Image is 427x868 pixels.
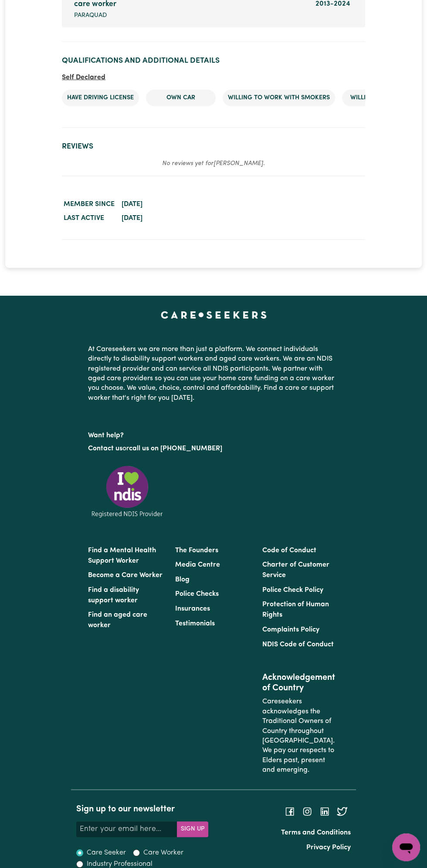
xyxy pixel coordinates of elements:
a: Contact us [88,445,122,452]
a: Follow Careseekers on Twitter [337,807,347,814]
h2: Acknowledgement of Country [262,672,339,693]
a: Privacy Policy [306,844,351,851]
a: Careseekers home page [161,311,267,318]
a: Media Centre [175,561,220,568]
a: Insurances [175,605,210,612]
a: Become a Care Worker [88,572,163,579]
em: No reviews yet for [PERSON_NAME] . [162,160,265,167]
h2: Qualifications and Additional Details [62,56,365,65]
li: Willing to work with smokers [223,90,335,106]
a: The Founders [175,547,218,554]
a: Protection of Human Rights [262,601,329,618]
h2: Sign up to our newsletter [76,804,208,814]
span: Paraquad [74,11,107,20]
li: Own Car [146,90,216,106]
span: 2013 - 2024 [315,0,350,7]
a: call us on [PHONE_NUMBER] [129,445,222,452]
dt: Last active [62,211,116,225]
span: Self Declared [62,74,105,81]
a: Find a Mental Health Support Worker [88,547,156,564]
label: Care Worker [143,848,183,858]
time: [DATE] [122,201,142,208]
a: Terms and Conditions [281,829,351,836]
p: Careseekers acknowledges the Traditional Owners of Country throughout [GEOGRAPHIC_DATA]. We pay o... [262,693,339,778]
dt: Member since [62,197,116,211]
a: Charter of Customer Service [262,561,329,579]
a: NDIS Code of Conduct [262,641,334,648]
a: Follow Careseekers on Facebook [285,807,295,814]
a: Find an aged care worker [88,611,147,629]
h2: Reviews [62,142,365,151]
li: Willing to drive [342,90,412,106]
p: At Careseekers we are more than just a platform. We connect individuals directly to disability su... [88,341,339,406]
a: Code of Conduct [262,547,316,554]
a: Follow Careseekers on Instagram [302,807,312,814]
a: Follow Careseekers on LinkedIn [319,807,330,814]
a: Blog [175,576,190,583]
a: Police Check Policy [262,587,323,594]
li: Have driving license [62,90,139,106]
p: Want help? [88,427,339,440]
iframe: Button to launch messaging window [392,833,420,861]
time: [DATE] [122,215,142,222]
img: Registered NDIS provider [88,464,166,519]
p: or [88,440,339,457]
label: Care Seeker [87,848,126,858]
input: Enter your email here... [76,821,177,837]
a: Complaints Policy [262,626,319,633]
button: Subscribe [177,821,208,837]
a: Testimonials [175,620,215,627]
a: Police Checks [175,591,219,598]
a: Find a disability support worker [88,587,139,604]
